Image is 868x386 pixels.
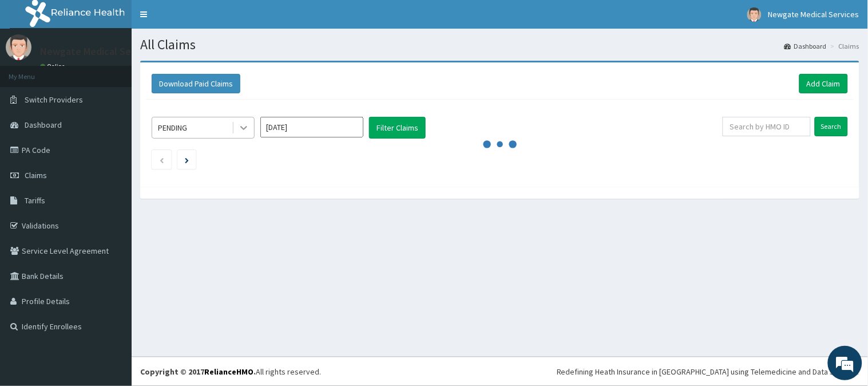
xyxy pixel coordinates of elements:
div: PENDING [158,122,187,133]
img: User Image [747,7,762,22]
span: Newgate Medical Services [768,9,859,19]
a: Online [40,62,68,70]
a: Next page [185,155,189,165]
footer: All rights reserved. [132,357,868,386]
button: Download Paid Claims [152,74,240,93]
span: Dashboard [25,120,62,130]
a: RelianceHMO [204,367,253,377]
button: Filter Claims [369,117,426,139]
a: Previous page [159,155,164,165]
input: Search by HMO ID [723,117,811,136]
p: Newgate Medical Services [40,46,157,57]
div: Redefining Heath Insurance in [GEOGRAPHIC_DATA] using Telemedicine and Data Science! [557,366,859,377]
h1: All Claims [140,37,859,52]
span: Claims [25,170,47,180]
li: Claims [828,41,859,51]
input: Select Month and Year [260,117,363,137]
input: Search [815,117,848,136]
strong: Copyright © 2017 . [140,367,256,377]
a: Dashboard [784,41,827,51]
span: Switch Providers [25,94,83,105]
svg: audio-loading [483,127,517,162]
img: User Image [6,34,31,60]
a: Add Claim [799,74,848,93]
span: Tariffs [25,195,45,206]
